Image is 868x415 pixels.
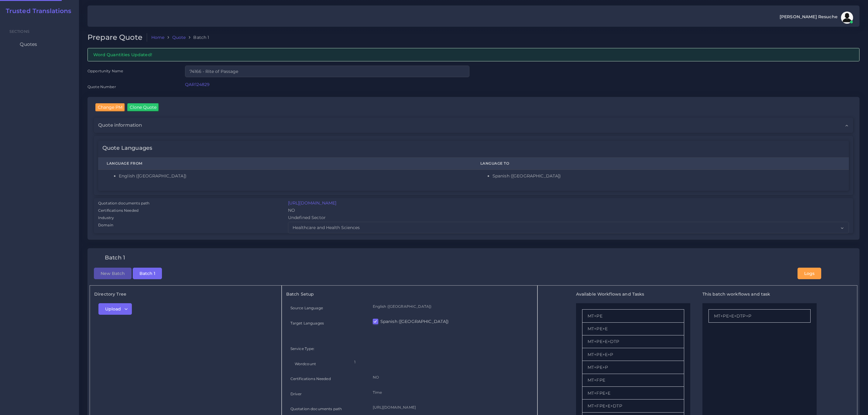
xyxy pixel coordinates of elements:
a: QAR124829 [185,82,210,87]
div: Undefined Sector [284,214,853,222]
label: Wordcount [295,361,316,366]
label: Quotation documents path [290,406,342,411]
span: Logs [804,271,815,276]
div: Word Quantities Updated! [87,48,859,61]
li: MT+PE+P [582,361,684,374]
h5: Directory Tree [94,292,277,297]
li: Batch 1 [186,34,209,40]
a: Trusted Translations [2,7,71,15]
a: [URL][DOMAIN_NAME] [288,200,337,206]
th: Language To [472,158,849,170]
h4: Quote Languages [102,145,152,152]
label: Service Type: [290,346,315,351]
span: [PERSON_NAME] Resuche [780,15,838,19]
a: Quotes [5,38,74,51]
p: 1 [354,359,524,365]
div: Quote information [94,118,853,133]
label: Certifications Needed [98,208,139,213]
label: Target Languages [290,321,324,326]
label: Source Language [290,305,323,310]
span: Quotes [20,41,37,48]
a: [PERSON_NAME] Resucheavatar [777,12,855,24]
label: Quotation documents path [98,201,149,206]
li: MT+FPE [582,374,684,387]
li: MT+FPE+E+DTP [582,400,684,412]
a: Batch 1 [133,270,162,276]
span: Sections [9,29,29,34]
button: New Batch [94,268,132,279]
button: Logs [798,268,821,279]
label: Quote Number [87,84,116,89]
li: Spanish ([GEOGRAPHIC_DATA]) [492,173,840,179]
p: NO [373,374,529,380]
button: Upload [98,303,132,315]
button: Batch 1 [133,268,162,279]
p: Time [373,389,529,396]
li: MT+PE+E+DTP [582,335,684,348]
label: Certifications Needed [290,376,331,381]
div: NO [284,207,853,214]
h5: This batch workflows and task [702,292,817,297]
p: English ([GEOGRAPHIC_DATA]) [373,303,529,310]
li: MT+FPE+E [582,387,684,400]
input: Clone Quote [127,103,159,111]
li: MT+PE [582,309,684,322]
h2: Prepare Quote [87,33,147,42]
label: Spanish ([GEOGRAPHIC_DATA]) [380,318,449,324]
th: Language From [98,158,472,170]
li: MT+PE+E+P [582,348,684,361]
label: Driver [290,391,302,396]
a: New Batch [94,270,132,276]
label: Domain [98,222,113,228]
a: Quote [172,34,186,40]
h5: Batch Setup [286,292,533,297]
li: MT+PE+E [582,323,684,335]
a: Home [151,34,165,40]
li: MT+PE+E+DTP+P [708,309,811,322]
label: Industry [98,215,114,221]
span: Quote information [98,122,142,129]
img: avatar [841,12,853,24]
li: English ([GEOGRAPHIC_DATA]) [119,173,463,179]
input: Change PM [95,103,125,111]
h4: Batch 1 [105,255,125,261]
label: Opportunity Name [87,68,123,74]
h5: Available Workflows and Tasks [576,292,690,297]
p: [URL][DOMAIN_NAME] [373,404,529,410]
